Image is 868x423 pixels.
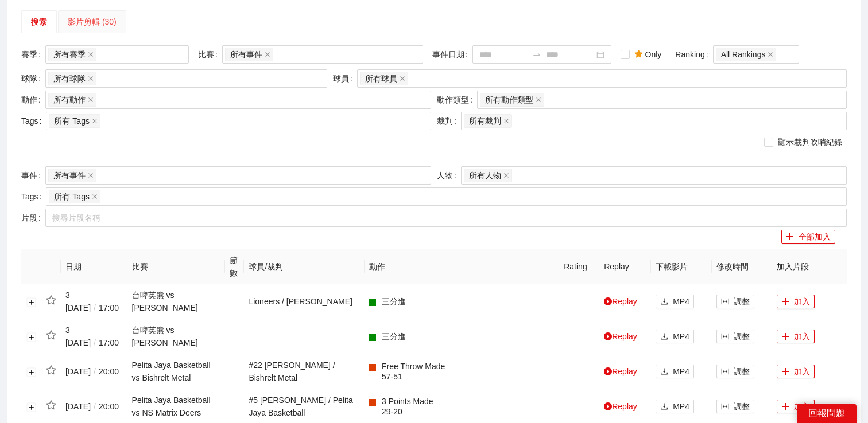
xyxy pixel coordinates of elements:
span: plus [781,297,789,307]
div: 回報問題 [797,404,857,423]
div: 3 [DATE] 17:00 [65,289,123,314]
div: 三分進 [382,296,555,307]
td: Pelita Jaya Basketball vs Bishrelt Metal [127,354,225,389]
span: / [91,402,99,411]
span: All Rankings [716,48,777,61]
button: 展開行 [27,367,36,377]
span: 所有球隊 [53,72,86,85]
span: play-circle [604,332,612,340]
button: downloadMP4 [656,295,694,308]
label: 比賽 [198,45,222,64]
span: plus [781,367,789,377]
span: column-width [721,402,729,412]
span: close [400,76,405,81]
th: Rating [559,249,599,284]
span: All Rankings [721,48,766,61]
a: Replay [604,297,637,306]
th: 節數 [225,249,245,284]
button: downloadMP4 [656,330,694,343]
button: plus加入 [777,365,815,378]
th: 比賽 [127,249,225,284]
span: column-width [721,297,729,307]
td: 台啤英熊 vs [PERSON_NAME] [127,319,225,354]
span: 所有賽季 [53,48,86,61]
span: 所有事件 [230,48,262,61]
button: column-width調整 [716,399,754,413]
span: 所有裁判 [469,115,501,127]
span: close [92,194,98,199]
th: 修改時間 [712,249,772,284]
th: 日期 [61,249,127,284]
span: Only [630,48,666,61]
span: play-circle [604,367,612,375]
span: to [532,50,541,59]
span: / [91,338,99,347]
button: plus加入 [777,399,815,413]
td: 台啤英熊 vs [PERSON_NAME] [127,284,225,319]
span: download [660,332,668,342]
span: star [46,330,56,340]
span: star [46,295,56,305]
div: #5 [PERSON_NAME] / Pelita Jaya Basketball [249,394,360,419]
button: plus加入 [777,330,815,343]
button: 展開行 [27,297,36,307]
label: 事件 [21,166,45,185]
span: / [91,367,99,376]
label: 人物 [437,166,461,185]
span: close [88,52,94,57]
div: 29-20 [382,406,555,417]
a: Replay [604,402,637,411]
div: 搜索 [31,15,47,28]
div: 57-51 [382,371,555,382]
th: Replay [599,249,651,284]
label: 動作 [21,91,45,109]
span: download [660,297,668,307]
button: plus全部加入 [781,230,835,244]
span: plus [786,233,794,242]
div: Lioneers / [PERSON_NAME] [249,295,360,308]
span: / [91,303,99,312]
div: [DATE] 20:00 [65,365,123,378]
div: 3 [DATE] 17:00 [65,324,123,349]
span: 所有球員 [365,72,397,85]
button: 展開行 [27,402,36,412]
div: 三分進 [382,331,555,342]
label: 賽季 [21,45,45,64]
th: 加入片段 [772,249,847,284]
span: 所有動作 [53,93,86,106]
th: 動作 [365,249,559,284]
span: 所有人物 [469,169,501,182]
span: 所有事件 [53,169,86,182]
span: play-circle [604,297,612,305]
label: 片段 [21,209,45,227]
span: column-width [721,332,729,342]
label: 事件日期 [432,45,472,64]
button: column-width調整 [716,365,754,378]
label: 裁判 [437,112,461,130]
span: close [536,97,541,103]
label: Tags [21,112,46,130]
div: 3 Points Made [382,396,555,417]
span: download [660,402,668,412]
span: 所有 Tags [54,190,89,203]
button: column-width調整 [716,295,754,308]
div: 影片剪輯 (30) [68,15,117,28]
label: 動作類型 [437,91,477,109]
span: 顯示裁判吹哨紀錄 [773,136,847,148]
span: swap-right [532,50,541,59]
span: close [92,118,98,124]
button: downloadMP4 [656,365,694,378]
span: download [660,367,668,377]
button: column-width調整 [716,330,754,343]
th: 下載影片 [651,249,712,284]
button: plus加入 [777,295,815,308]
span: plus [781,402,789,412]
span: close [768,52,773,57]
div: #22 [PERSON_NAME] / Bishrelt Metal [249,359,360,384]
span: MP4 [673,365,689,378]
span: 所有動作類型 [485,93,533,106]
span: close [503,173,509,178]
label: 球員 [333,69,357,88]
span: MP4 [673,400,689,413]
span: close [88,173,94,178]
